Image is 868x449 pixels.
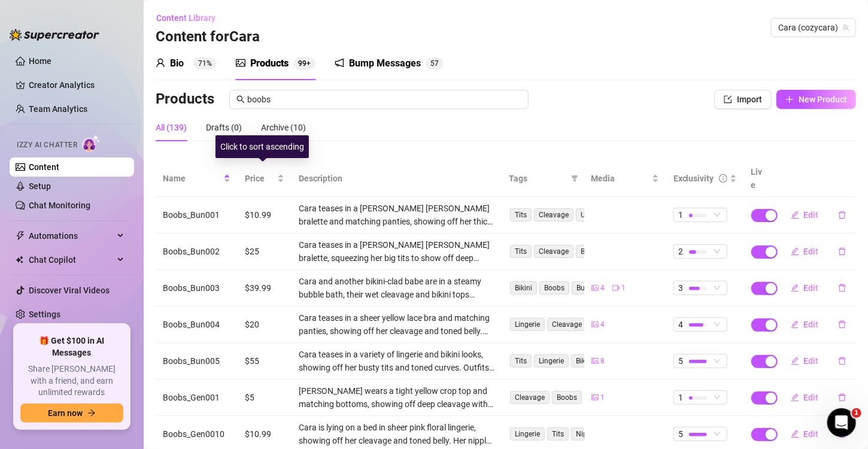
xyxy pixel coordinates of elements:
span: Bubble Bath [572,281,620,295]
span: Edit [804,320,819,329]
sup: 139 [293,57,315,69]
span: filter [569,169,581,187]
span: Lingerie [510,427,545,441]
span: Izzy AI Chatter [17,139,77,151]
span: Tits [547,427,569,441]
th: Live [744,160,774,197]
span: picture [236,58,245,68]
td: Boobs_Bun003 [156,270,238,307]
th: Name [156,160,238,197]
td: $10.99 [238,197,292,233]
span: Content Library [156,13,216,23]
input: Search messages [247,93,521,106]
td: $39.99 [238,270,292,307]
div: All (139) [156,121,187,134]
span: Tits [510,208,532,222]
span: Cleavage [547,318,587,331]
span: edit [791,284,799,292]
td: Boobs_Bun001 [156,197,238,233]
button: Edit [781,205,828,224]
h3: Content for Cara [156,28,260,47]
span: filter [571,175,578,182]
button: Edit [781,388,828,407]
button: Earn nowarrow-right [20,404,123,423]
span: 5 [678,354,683,368]
span: Edit [804,429,819,439]
span: delete [838,320,846,329]
div: Cara teases in a variety of lingerie and bikini looks, showing off her busty tits and toned curve... [299,348,494,374]
a: Setup [29,181,51,191]
button: Import [714,90,772,109]
a: Home [29,56,51,66]
span: 8 [601,356,605,367]
span: 1 [622,283,626,294]
span: 4 [601,283,605,294]
span: Chat Copilot [29,250,114,269]
img: Chat Copilot [16,256,23,264]
span: Bikini [510,281,537,295]
th: Media [584,160,666,197]
span: delete [838,393,846,402]
td: $25 [238,233,292,270]
div: [PERSON_NAME] wears a tight yellow crop top and matching bottoms, showing off deep cleavage with ... [299,384,494,411]
span: Edit [804,210,819,220]
span: New Product [799,95,847,104]
span: delete [838,357,846,365]
span: thunderbolt [16,231,25,241]
button: Edit [781,278,828,298]
span: edit [791,211,799,219]
a: Content [29,162,59,172]
span: edit [791,357,799,365]
span: Nipples [571,427,605,441]
span: plus [785,95,794,104]
span: user [156,58,165,68]
span: 1 [852,408,861,418]
div: Bump Messages [349,56,421,71]
img: logo-BBDzfeDw.svg [10,29,99,41]
span: Cleavage [534,245,573,258]
span: Tags [509,172,566,185]
span: 4 [601,319,605,330]
span: Cara (cozycara) [778,19,849,37]
td: Boobs_Gen001 [156,380,238,416]
div: Cara teases in a [PERSON_NAME] [PERSON_NAME] bralette and matching panties, showing off her thick... [299,202,494,228]
span: Price [245,172,275,185]
div: Cara teases in a [PERSON_NAME] [PERSON_NAME] bralette, squeezing her big tits to show off deep cl... [299,238,494,265]
span: edit [791,430,799,438]
span: Edit [804,356,819,366]
span: picture [591,284,599,292]
span: 2 [678,245,683,258]
span: Bralette [576,245,610,258]
span: Import [737,95,762,104]
span: delete [838,247,846,256]
span: picture [591,394,599,401]
span: delete [838,284,846,292]
span: picture [591,321,599,328]
span: 3 [678,281,683,295]
span: Name [163,172,221,185]
td: $20 [238,307,292,343]
span: delete [838,211,846,219]
a: Discover Viral Videos [29,286,110,295]
div: Cara teases in a sheer yellow lace bra and matching panties, showing off her cleavage and toned b... [299,311,494,338]
span: Tits [510,354,532,368]
span: video-camera [612,284,620,292]
div: Archive (10) [261,121,306,134]
td: Boobs_Bun005 [156,343,238,380]
a: Creator Analytics [29,75,125,95]
div: Drafts (0) [206,121,242,134]
button: delete [828,388,856,407]
button: delete [828,278,856,298]
td: Boobs_Bun002 [156,233,238,270]
span: Edit [804,247,819,256]
button: Edit [781,424,828,444]
th: Price [238,160,292,197]
span: edit [791,393,799,402]
span: Earn now [48,408,83,418]
span: Edit [804,393,819,402]
button: New Product [776,90,856,109]
button: Content Library [156,8,225,28]
span: 🎁 Get $100 in AI Messages [20,335,123,359]
span: 5 [430,59,435,68]
button: Edit [781,351,828,371]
